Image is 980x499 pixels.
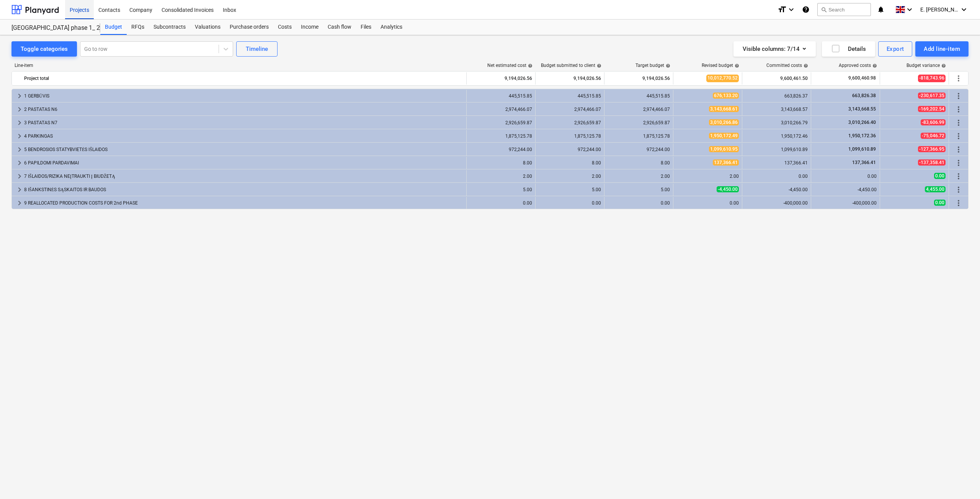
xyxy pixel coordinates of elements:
button: Toggle categories [11,41,77,57]
div: Target budget [635,63,670,68]
div: 663,826.37 [745,93,808,99]
span: 1,099,610.95 [709,146,739,152]
span: help [871,63,877,68]
span: keyboard_arrow_right [15,132,24,141]
div: 9,600,461.50 [745,72,808,85]
span: -230,617.35 [918,93,946,99]
span: 3,010,266.40 [848,120,877,125]
span: help [802,63,808,68]
div: 2,974,466.07 [539,107,601,112]
div: 1,875,125.78 [608,133,670,139]
div: Net estimated cost [487,63,532,68]
div: 2.00 [608,174,670,179]
div: Cash flow [323,20,356,35]
div: Revised budget [702,63,739,68]
div: -4,450.00 [745,187,808,192]
span: More actions [954,172,963,181]
a: Valuations [190,20,225,35]
span: More actions [954,132,963,141]
div: 1,950,172.46 [745,133,808,139]
div: 1 GERBŪVIS [24,90,463,102]
span: keyboard_arrow_right [15,145,24,154]
span: keyboard_arrow_right [15,172,24,181]
div: -400,000.00 [745,200,808,206]
div: Line-item [11,63,467,68]
button: Visible columns:7/14 [733,41,816,57]
span: More actions [954,198,963,208]
span: More actions [954,158,963,167]
span: 663,826.38 [851,93,877,98]
div: 9 REALLOCATED PRODUCTION COSTS FOR 2nd PHASE [24,197,463,209]
a: Subcontracts [149,20,190,35]
div: 445,515.85 [608,93,670,99]
div: 2.00 [470,174,532,179]
div: 2 PASTATAS N6 [24,103,463,115]
div: Export [887,44,904,54]
span: help [733,63,739,68]
span: help [664,63,670,68]
span: keyboard_arrow_right [15,105,24,114]
div: Purchase orders [225,20,273,35]
span: 9,600,460.98 [848,75,877,81]
div: 972,244.00 [608,147,670,152]
span: 1,950,172.49 [709,133,739,139]
span: help [526,63,532,68]
span: 676,133.20 [713,93,739,99]
a: RFQs [127,20,149,35]
span: More actions [954,118,963,127]
div: -4,450.00 [814,187,877,192]
div: 3 PASTATAS N7 [24,117,463,129]
span: More actions [954,91,963,101]
button: Details [822,41,875,57]
span: -4,450.00 [717,186,739,192]
div: 972,244.00 [470,147,532,152]
div: 2.00 [676,174,739,179]
div: 2,974,466.07 [608,107,670,112]
div: 2,926,659.87 [470,120,532,125]
div: 0.00 [608,200,670,206]
span: -83,606.99 [921,119,946,125]
div: 0.00 [470,200,532,206]
div: 0.00 [676,200,739,206]
span: 0.00 [934,200,946,206]
div: 2,974,466.07 [470,107,532,112]
span: -137,358.41 [918,159,946,166]
div: 8.00 [470,160,532,166]
div: 3,010,266.79 [745,120,808,125]
div: 9,194,026.56 [608,72,670,85]
span: More actions [954,105,963,114]
span: More actions [954,74,963,83]
div: Approved costs [839,63,877,68]
div: 5.00 [470,187,532,192]
div: 5.00 [608,187,670,192]
div: 9,194,026.56 [470,72,532,85]
span: 3,143,668.55 [848,106,877,112]
div: 8.00 [539,160,601,166]
iframe: Chat Widget [942,462,980,499]
span: keyboard_arrow_right [15,198,24,208]
div: 6 PAPILDOMI PARDAVIMAI [24,157,463,169]
div: Budget [100,20,127,35]
span: -75,046.72 [921,133,946,139]
div: 1,099,610.89 [745,147,808,152]
div: 1,875,125.78 [539,133,601,139]
div: Budget variance [906,63,946,68]
div: 2,926,659.87 [608,120,670,125]
span: 3,010,266.86 [709,119,739,125]
span: 0.00 [934,173,946,179]
span: -818,743.96 [918,75,946,82]
span: 10,012,770.52 [706,75,739,82]
div: 137,366.41 [745,160,808,166]
div: Income [296,20,323,35]
a: Costs [273,20,296,35]
div: [GEOGRAPHIC_DATA] phase 1_ 2901836/2901811 [11,24,91,32]
span: help [595,63,601,68]
div: Budget submitted to client [541,63,601,68]
span: 1,950,172.36 [848,133,877,138]
div: Toggle categories [21,44,68,54]
div: 7 IŠLAIDOS/RIZIKA NEĮTRAUKTI Į BIUDŽETĄ [24,170,463,182]
span: 1,099,610.89 [848,146,877,152]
